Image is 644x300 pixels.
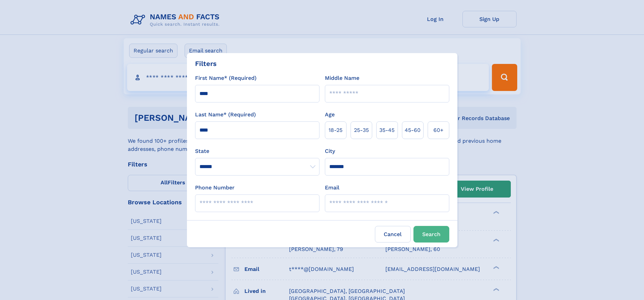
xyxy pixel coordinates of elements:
[325,184,339,192] label: Email
[325,147,335,155] label: City
[325,74,359,82] label: Middle Name
[329,126,342,134] span: 18‑25
[379,126,395,134] span: 35‑45
[433,126,444,134] span: 60+
[195,59,217,69] div: Filters
[325,111,335,119] label: Age
[195,147,319,155] label: State
[405,126,421,134] span: 45‑60
[195,111,256,119] label: Last Name* (Required)
[375,226,411,243] label: Cancel
[195,74,257,82] label: First Name* (Required)
[195,184,235,192] label: Phone Number
[354,126,369,134] span: 25‑35
[413,226,449,243] button: Search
